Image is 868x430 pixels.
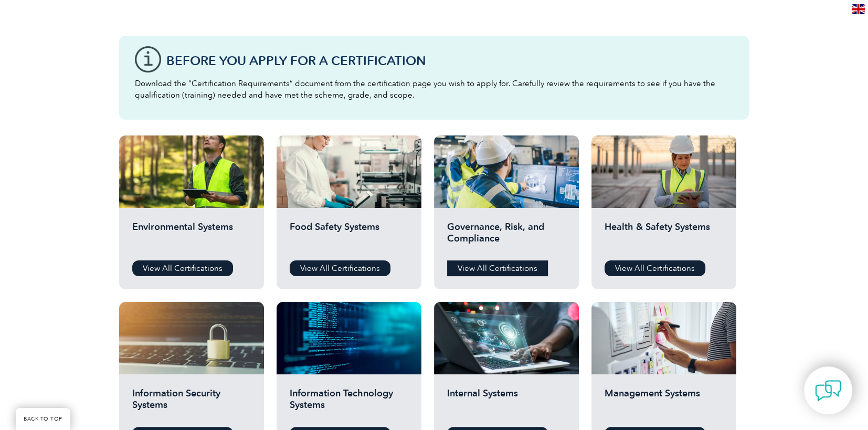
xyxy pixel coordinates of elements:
h2: Information Security Systems [132,387,251,419]
h2: Environmental Systems [132,221,251,253]
a: View All Certifications [605,260,705,276]
p: Download the “Certification Requirements” document from the certification page you wish to apply ... [135,78,733,101]
h2: Information Technology Systems [290,387,408,419]
a: View All Certifications [132,260,233,276]
a: BACK TO TOP [16,408,70,430]
a: View All Certifications [447,260,548,276]
h3: Before You Apply For a Certification [166,54,733,67]
img: contact-chat.png [815,377,841,404]
a: View All Certifications [290,260,390,276]
img: en [852,4,865,14]
h2: Management Systems [605,387,723,419]
h2: Internal Systems [447,387,566,419]
h2: Health & Safety Systems [605,221,723,253]
h2: Food Safety Systems [290,221,408,253]
h2: Governance, Risk, and Compliance [447,221,566,253]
